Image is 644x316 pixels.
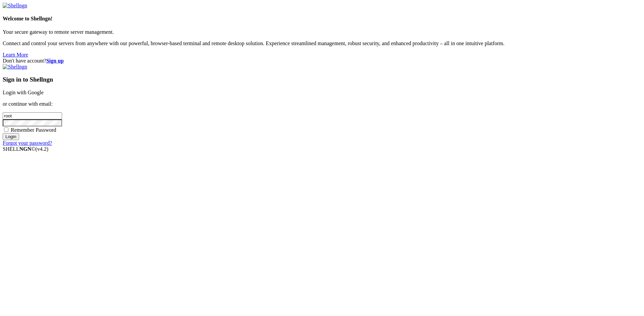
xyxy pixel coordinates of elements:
span: SHELL © [3,146,48,152]
a: Forgot your password? [3,140,52,146]
img: Shellngn [3,3,27,9]
b: NGN [19,146,32,152]
p: or continue with email: [3,101,641,107]
h3: Sign in to Shellngn [3,76,641,83]
span: Remember Password [11,127,56,133]
div: Don't have account? [3,58,641,64]
a: Learn More [3,52,28,58]
a: Sign up [46,58,64,64]
img: Shellngn [3,64,27,70]
input: Remember Password [4,127,8,132]
p: Connect and control your servers from anywhere with our powerful, browser-based terminal and remo... [3,40,641,46]
span: 4.2.0 [36,146,49,152]
a: Login with Google [3,90,44,95]
h4: Welcome to Shellngn! [3,16,641,22]
input: Email address [3,112,62,119]
input: Login [3,133,19,140]
p: Your secure gateway to remote server management. [3,29,641,35]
